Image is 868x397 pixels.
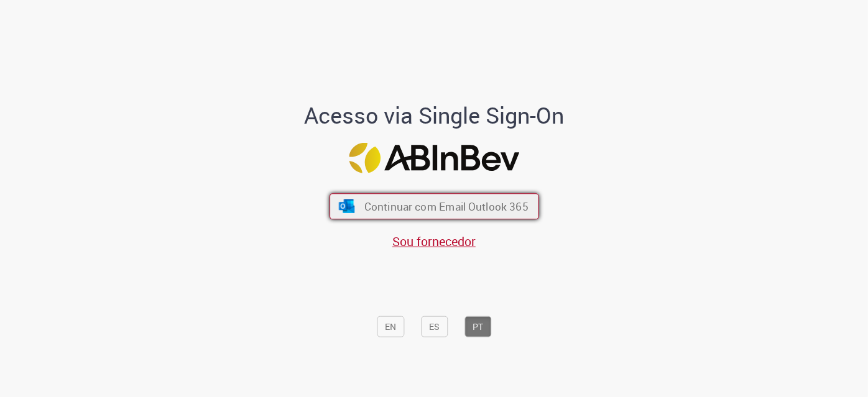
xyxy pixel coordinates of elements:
button: ícone Azure/Microsoft 360 Continuar com Email Outlook 365 [330,194,539,220]
img: Logo ABInBev [349,142,519,173]
button: ES [421,316,448,337]
button: PT [464,316,491,337]
img: ícone Azure/Microsoft 360 [338,199,356,213]
h1: Acesso via Single Sign-On [262,103,607,128]
span: Continuar com Email Outlook 365 [364,199,528,214]
button: EN [377,316,404,337]
a: Sou fornecedor [392,232,476,249]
